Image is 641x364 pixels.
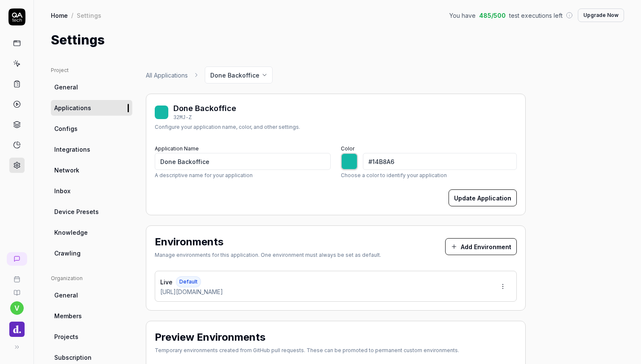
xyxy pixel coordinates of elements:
div: 32MJ-Z [173,114,236,122]
div: Manage environments for this application. One environment must always be set as default. [155,251,381,259]
span: test executions left [509,11,563,20]
span: Subscription [54,353,92,362]
a: Applications [51,100,132,116]
span: Configs [54,124,78,133]
h2: Environments [155,234,223,250]
p: A descriptive name for your application [155,172,331,179]
button: v [10,301,24,315]
div: / [71,11,73,19]
span: Members [54,311,82,320]
a: Home [51,11,68,19]
a: Documentation [3,283,30,296]
span: General [54,291,78,300]
a: Members [51,308,132,324]
h2: Preview Environments [155,330,265,345]
div: Project [51,67,132,74]
span: Default [176,276,201,287]
span: You have [449,11,476,20]
a: Integrations [51,142,132,157]
a: Knowledge [51,225,132,240]
button: Add Environment [445,238,517,255]
span: Device Presets [54,207,99,216]
a: New conversation [7,252,27,266]
a: Device Presets [51,204,132,220]
p: Choose a color to identify your application [341,172,517,179]
span: General [54,83,78,92]
button: Done Backoffice [205,67,273,83]
button: Upgrade Now [578,8,624,22]
div: Organization [51,275,132,282]
input: My Application [155,153,331,170]
h1: Settings [51,31,105,50]
span: Crawling [54,249,81,258]
input: #3B82F6 [363,153,517,170]
span: Done Backoffice [210,71,259,80]
div: Temporary environments created from GitHub pull requests. These can be promoted to permanent cust... [155,347,459,354]
a: All Applications [146,71,188,80]
span: Inbox [54,186,70,195]
a: General [51,79,132,95]
a: General [51,287,132,303]
span: Integrations [54,145,90,154]
div: Configure your application name, color, and other settings. [155,123,300,131]
label: Color [341,145,354,152]
a: Network [51,162,132,178]
span: Knowledge [54,228,88,237]
div: Settings [77,11,101,19]
label: Application Name [155,145,199,152]
button: Update Application [449,189,517,206]
a: Configs [51,121,132,136]
span: Projects [54,332,78,341]
img: Done Logo [9,322,25,337]
span: 485 / 500 [479,11,506,20]
span: Live [160,278,173,286]
span: Applications [54,103,91,112]
span: [URL][DOMAIN_NAME] [160,287,223,296]
a: Inbox [51,183,132,199]
div: Done Backoffice [173,103,236,114]
a: Book a call with us [3,269,30,283]
a: Crawling [51,245,132,261]
a: Projects [51,329,132,345]
button: Done Logo [3,315,30,339]
span: Network [54,166,79,175]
